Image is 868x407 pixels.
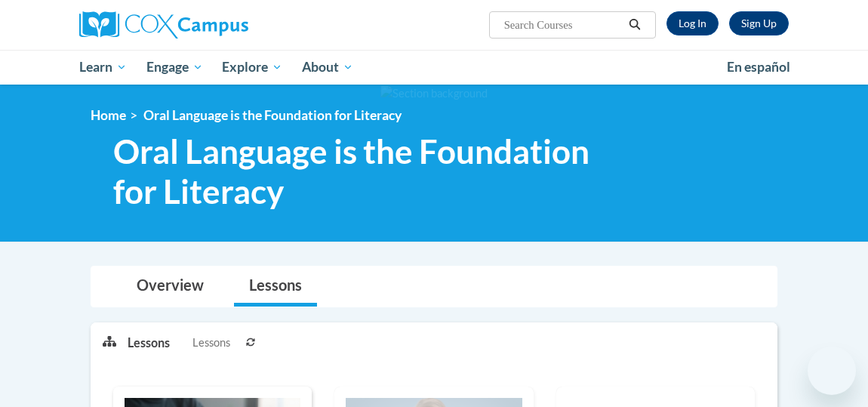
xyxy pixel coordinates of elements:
a: Cox Campus [79,11,300,39]
input: Search Courses [503,16,623,34]
a: Explore [212,50,292,85]
a: Home [91,107,126,123]
p: Lessons [128,335,170,351]
img: Section background [380,85,488,102]
span: En español [727,59,790,75]
span: Oral Language is the Foundation for Literacy [143,107,402,123]
a: Overview [122,267,219,307]
span: Learn [79,58,127,76]
a: En español [717,51,800,83]
a: About [292,50,363,85]
span: Engage [146,58,203,76]
span: About [302,58,353,76]
iframe: Button to launch messaging window [808,347,856,395]
div: Main menu [68,50,800,85]
a: Log In [666,11,719,35]
span: Lessons [192,335,230,351]
a: Lessons [234,267,317,307]
span: Explore [222,58,282,76]
a: Engage [137,50,213,85]
span: Oral Language is the Foundation for Literacy [113,131,623,211]
img: Cox Campus [79,11,248,39]
a: Register [729,11,789,35]
a: Learn [69,50,137,85]
button: Search [623,16,646,34]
